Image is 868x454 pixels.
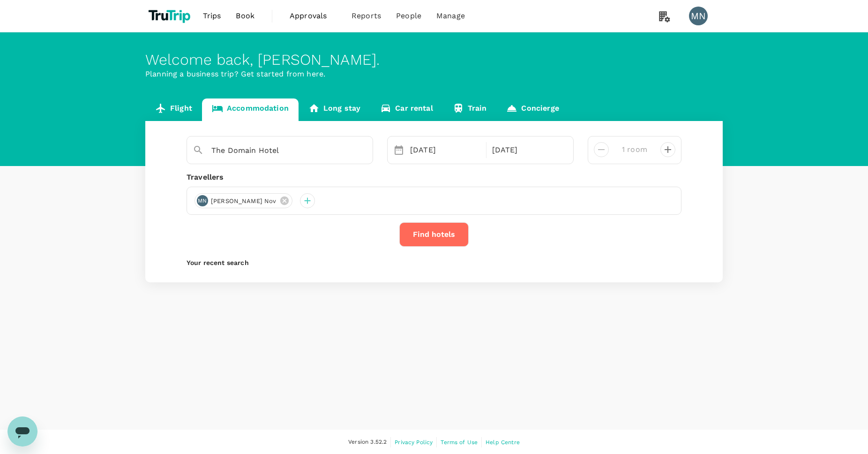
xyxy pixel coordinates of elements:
div: Travellers [187,172,681,183]
span: Approvals [290,10,337,22]
iframe: Button to launch messaging window [7,416,37,446]
a: Terms of Use [441,437,478,447]
div: Welcome back , [PERSON_NAME] . [145,51,723,68]
span: Manage [436,10,465,22]
a: Concierge [496,98,569,121]
span: Trips [203,10,221,22]
span: Version 3.52.2 [348,438,387,447]
img: TruTrip logo [145,6,195,26]
input: Search cities, hotels, work locations [211,143,341,158]
span: People [396,10,421,22]
a: Help Centre [486,437,520,447]
button: decrease [660,142,675,157]
div: [DATE] [406,141,484,159]
a: Car rental [370,98,443,121]
span: Reports [352,10,381,22]
input: Add rooms [616,142,653,157]
a: Flight [145,98,202,121]
div: MN [197,195,208,206]
a: Accommodation [202,98,299,121]
a: Long stay [299,98,370,121]
p: Your recent search [187,258,681,267]
a: Train [443,98,497,121]
div: [DATE] [488,141,566,159]
span: Book [236,10,254,22]
button: Open [366,150,368,151]
p: Planning a business trip? Get started from here. [145,68,723,80]
div: MN [689,7,708,25]
span: Help Centre [486,439,520,446]
span: Terms of Use [441,439,478,446]
span: [PERSON_NAME] Nov [205,197,282,206]
div: MN[PERSON_NAME] Nov [195,193,292,208]
a: Privacy Policy [395,437,433,447]
button: Find hotels [399,222,469,247]
span: Privacy Policy [395,439,433,446]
